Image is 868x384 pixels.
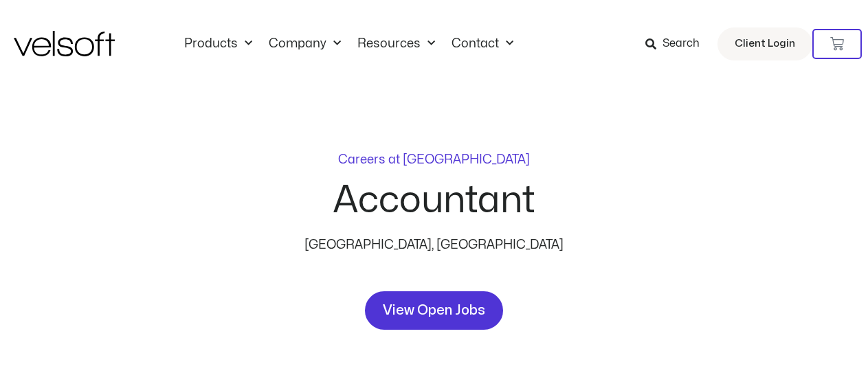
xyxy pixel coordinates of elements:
[338,154,530,166] p: Careers at [GEOGRAPHIC_DATA]
[663,35,700,53] span: Search
[645,32,709,56] a: Search
[443,36,522,52] a: ContactMenu Toggle
[290,236,579,255] p: [GEOGRAPHIC_DATA], [GEOGRAPHIC_DATA]
[365,291,503,330] a: View Open Jobs
[176,36,260,52] a: ProductsMenu Toggle
[735,35,795,53] span: Client Login
[333,182,535,219] h2: Accountant
[14,31,115,56] img: Velsoft Training Materials
[349,36,443,52] a: ResourcesMenu Toggle
[176,36,522,52] nav: Menu
[383,300,485,321] span: View Open Jobs
[717,27,812,60] a: Client Login
[260,36,349,52] a: CompanyMenu Toggle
